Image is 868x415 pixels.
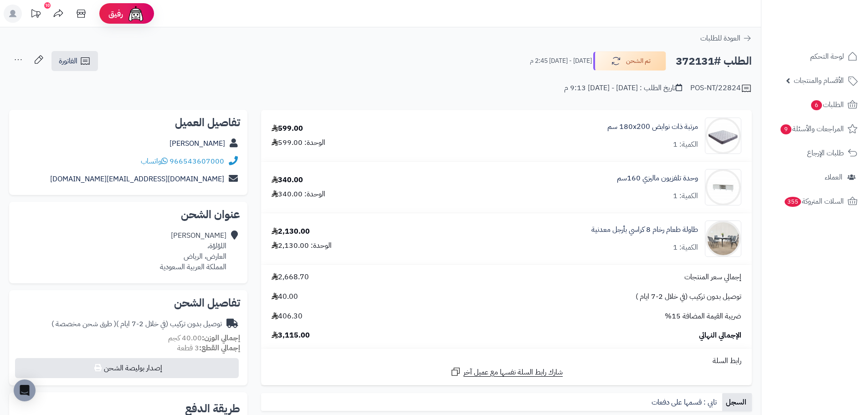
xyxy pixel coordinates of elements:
[591,225,698,235] a: طاولة طعام رخام 8 كراسي بأرجل معدنية
[564,83,682,93] div: تاريخ الطلب : [DATE] - [DATE] 9:13 م
[810,50,844,63] span: لوحة التحكم
[450,366,563,378] a: شارك رابط السلة نفسها مع عميل آخر
[51,51,98,71] a: الفاتورة
[781,124,791,134] span: 9
[108,8,123,19] span: رفيق
[699,330,741,341] span: الإجمالي النهائي
[705,220,741,257] img: 1752665293-1-90x90.jpg
[636,292,741,302] span: توصيل بدون تركيب (في خلال 2-7 ايام )
[272,226,310,237] div: 2,130.00
[617,173,698,184] a: وحدة تلفزيون ماليزي 160سم
[794,74,844,87] span: الأقسام والمنتجات
[463,367,563,378] span: شارك رابط السلة نفسها مع عميل آخر
[169,138,225,149] a: [PERSON_NAME]
[44,2,51,9] div: 10
[16,209,240,220] h2: عنوان الشحن
[676,52,752,71] h2: الطلب #372131
[51,318,116,329] span: ( طرق شحن مخصصة )
[272,189,325,200] div: الوحدة: 340.00
[784,195,844,208] span: السلات المتروكة
[767,190,863,212] a: السلات المتروكة355
[810,98,844,111] span: الطلبات
[705,118,741,154] img: 1702708315-RS-09-90x90.jpg
[767,142,863,164] a: طلبات الإرجاع
[767,94,863,116] a: الطلبات6
[780,123,844,135] span: المراجعات والأسئلة
[272,330,310,341] span: 3,115.00
[673,242,698,253] div: الكمية: 1
[15,358,239,378] button: إصدار بوليصة الشحن
[199,343,240,354] strong: إجمالي القطع:
[825,171,842,184] span: العملاء
[767,46,863,67] a: لوحة التحكم
[265,356,748,366] div: رابط السلة
[272,138,325,148] div: الوحدة: 599.00
[272,123,303,134] div: 599.00
[272,292,298,302] span: 40.00
[59,56,77,67] span: الفاتورة
[202,333,240,343] strong: إجمالي الوزن:
[51,319,222,329] div: توصيل بدون تركيب (في خلال 2-7 ايام )
[673,191,698,201] div: الكمية: 1
[785,197,801,207] span: 355
[700,33,740,44] span: العودة للطلبات
[705,169,741,205] img: 1739987940-1-90x90.jpg
[648,393,722,411] a: تابي : قسمها على دفعات
[700,33,752,44] a: العودة للطلبات
[160,231,226,272] div: [PERSON_NAME] اللؤلؤة، العارض، الرياض المملكة العربية السعودية
[807,147,844,159] span: طلبات الإرجاع
[673,139,698,150] div: الكمية: 1
[767,166,863,188] a: العملاء
[16,117,240,128] h2: تفاصيل العميل
[722,393,752,411] a: السجل
[593,51,666,71] button: تم الشحن
[272,311,303,322] span: 406.30
[24,5,47,25] a: تحديثات المنصة
[169,156,224,167] a: 966543607000
[767,118,863,140] a: المراجعات والأسئلة9
[50,174,224,184] a: [DOMAIN_NAME][EMAIL_ADDRESS][DOMAIN_NAME]
[14,379,36,401] div: Open Intercom Messenger
[141,156,168,167] a: واتساب
[530,56,592,66] small: [DATE] - [DATE] 2:45 م
[684,272,741,282] span: إجمالي سعر المنتجات
[168,333,240,343] small: 40.00 كجم
[272,175,303,185] div: 340.00
[185,403,240,414] h2: طريقة الدفع
[177,343,240,354] small: 3 قطعة
[607,122,698,132] a: مرتبة ذات نوابض 180x200 سم
[811,100,822,110] span: 6
[272,272,309,282] span: 2,668.70
[272,241,332,251] div: الوحدة: 2,130.00
[665,311,741,322] span: ضريبة القيمة المضافة 15%
[690,83,752,94] div: POS-NT/22824
[127,5,145,23] img: ai-face.png
[16,297,240,308] h2: تفاصيل الشحن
